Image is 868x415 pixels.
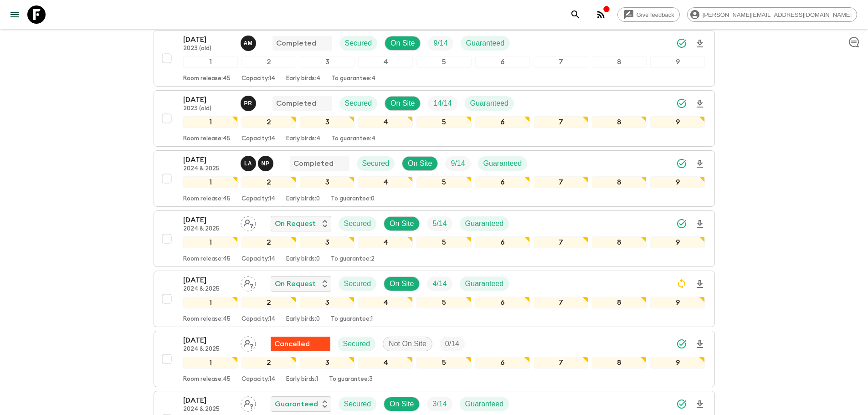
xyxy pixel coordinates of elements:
[433,38,447,49] p: 9 / 14
[475,357,530,369] div: 6
[241,176,296,188] div: 2
[390,218,414,229] p: On Site
[344,218,371,229] p: Secured
[650,236,705,248] div: 9
[676,98,687,109] svg: Synced Successfully
[300,176,354,188] div: 3
[183,316,231,323] p: Room release: 45
[440,337,465,351] div: Trip Fill
[339,36,378,51] div: Secured
[241,316,275,323] p: Capacity: 14
[694,38,705,49] svg: Download Onboarding
[241,219,256,226] span: Assign pack leader
[154,30,715,87] button: [DATE]2023 (old)Alex Manzaba - Mainland & Gandhy Guerrero - GalapagosCompletedSecuredOn SiteTrip ...
[466,38,505,49] p: Guaranteed
[617,7,680,22] a: Give feedback
[475,297,530,308] div: 6
[475,236,530,248] div: 6
[465,218,504,229] p: Guaranteed
[338,337,376,351] div: Secured
[650,116,705,128] div: 9
[241,236,296,248] div: 2
[384,216,420,231] div: On Site
[432,218,447,229] p: 5 / 14
[183,105,233,113] p: 2023 (old)
[676,38,687,49] svg: Synced Successfully
[274,338,310,349] p: Cancelled
[390,278,414,289] p: On Site
[566,5,585,24] button: search adventures
[384,397,420,411] div: On Site
[451,158,465,169] p: 9 / 14
[293,158,334,169] p: Completed
[694,339,705,350] svg: Download Onboarding
[183,34,233,45] p: [DATE]
[592,56,647,68] div: 8
[286,316,320,323] p: Early birds: 0
[241,116,296,128] div: 2
[416,357,471,369] div: 5
[650,297,705,308] div: 9
[345,38,372,49] p: Secured
[339,216,377,231] div: Secured
[358,236,413,248] div: 4
[357,156,395,171] div: Secured
[676,158,687,169] svg: Synced Successfully
[241,159,275,166] span: Luis Altamirano - Galapagos, Natalia Pesantes - Mainland
[433,98,452,109] p: 14 / 14
[694,399,705,410] svg: Download Onboarding
[385,96,421,111] div: On Site
[339,277,377,291] div: Secured
[183,275,233,286] p: [DATE]
[183,346,233,353] p: 2024 & 2025
[416,176,471,188] div: 5
[389,338,426,349] p: Not On Site
[183,75,231,82] p: Room release: 45
[592,357,647,369] div: 8
[241,376,275,383] p: Capacity: 14
[276,98,316,109] p: Completed
[465,399,504,410] p: Guaranteed
[183,135,231,143] p: Room release: 45
[183,376,231,383] p: Room release: 45
[241,195,275,203] p: Capacity: 14
[432,399,447,410] p: 3 / 14
[343,338,370,349] p: Secured
[416,297,471,308] div: 5
[694,279,705,290] svg: Download Onboarding
[475,56,530,68] div: 6
[676,399,687,410] svg: Synced Successfully
[385,36,421,51] div: On Site
[331,135,375,143] p: To guarantee: 4
[300,116,354,128] div: 3
[183,215,233,225] p: [DATE]
[183,56,238,68] div: 1
[384,277,420,291] div: On Site
[183,286,233,293] p: 2024 & 2025
[592,297,647,308] div: 8
[534,116,588,128] div: 7
[445,338,459,349] p: 0 / 14
[694,98,705,109] svg: Download Onboarding
[241,38,258,46] span: Alex Manzaba - Mainland & Gandhy Guerrero - Galapagos
[416,56,471,68] div: 5
[331,195,375,203] p: To guarantee: 0
[483,158,522,169] p: Guaranteed
[183,406,233,413] p: 2024 & 2025
[183,297,238,308] div: 1
[241,56,296,68] div: 2
[676,338,687,349] svg: Synced Successfully
[650,357,705,369] div: 9
[470,98,509,109] p: Guaranteed
[275,399,318,410] p: Guaranteed
[592,116,647,128] div: 8
[358,357,413,369] div: 4
[534,297,588,308] div: 7
[183,195,231,203] p: Room release: 45
[286,376,318,383] p: Early birds: 1
[183,236,238,248] div: 1
[445,156,470,171] div: Trip Fill
[183,335,233,346] p: [DATE]
[286,135,320,143] p: Early birds: 4
[300,297,354,308] div: 3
